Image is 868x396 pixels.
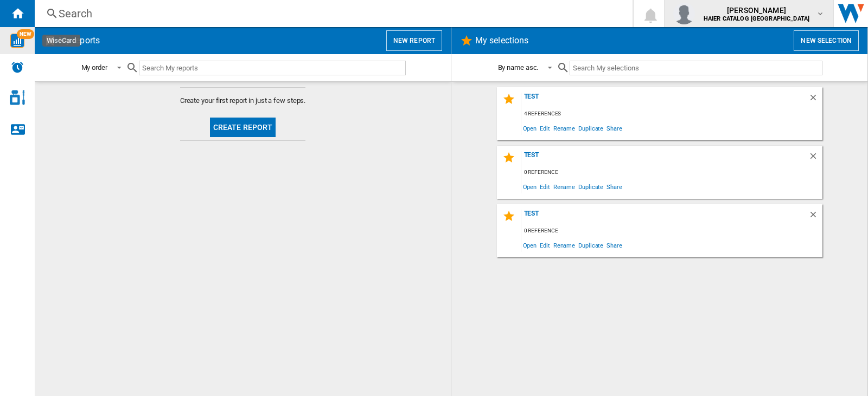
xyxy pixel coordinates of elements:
div: test [521,93,808,107]
input: Search My reports [139,61,406,75]
div: My order [81,63,107,72]
span: Rename [552,121,577,135]
h2: My reports [56,30,102,51]
span: Share [605,179,624,194]
img: cosmetic-logo.svg [10,90,25,105]
span: NEW [17,29,34,39]
span: Duplicate [577,179,605,194]
button: New selection [794,30,859,51]
span: Edit [538,121,552,135]
img: profile.jpg [673,3,695,24]
span: [PERSON_NAME] [704,5,809,16]
span: Open [521,121,539,135]
h2: My selections [473,30,531,51]
input: Search My selections [570,61,822,75]
div: test [521,210,808,224]
div: 4 references [521,107,822,121]
div: 0 reference [521,166,822,179]
button: New report [386,30,442,51]
span: Rename [552,238,577,252]
div: 0 reference [521,224,822,238]
span: Duplicate [577,238,605,252]
span: Duplicate [577,121,605,135]
span: Open [521,238,539,252]
div: test [521,151,808,166]
button: Create report [210,118,276,137]
b: HAIER CATALOG [GEOGRAPHIC_DATA] [704,15,809,22]
div: Search [59,6,604,21]
div: Delete [808,151,822,166]
img: alerts-logo.svg [11,61,24,74]
div: Delete [808,93,822,107]
span: Edit [538,179,552,194]
span: Share [605,238,624,252]
span: Open [521,179,539,194]
span: Share [605,121,624,135]
span: Create your first report in just a few steps. [180,96,306,106]
span: Rename [552,179,577,194]
div: By name asc. [498,63,539,72]
img: wise-card.svg [10,34,24,48]
span: Edit [538,238,552,252]
div: Delete [808,210,822,224]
